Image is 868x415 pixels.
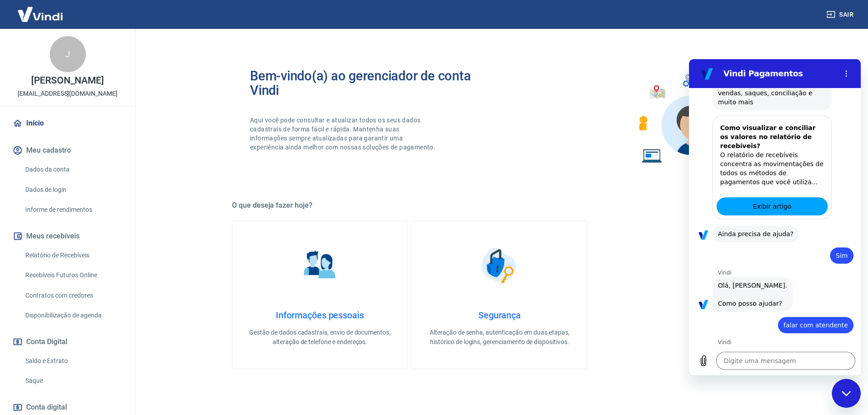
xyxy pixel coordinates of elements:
[22,160,124,179] a: Dados da conta
[22,246,124,265] a: Relatório de Recebíveis
[825,6,857,23] button: Sair
[631,69,749,168] img: Imagem de um avatar masculino com diversos icones exemplificando as funcionalidades do gerenciado...
[18,89,118,98] p: [EMAIL_ADDRESS][DOMAIN_NAME]
[11,113,124,133] a: Início
[11,226,124,246] button: Meus recebíveis
[689,59,861,375] iframe: Janela de mensagens
[31,76,104,85] p: [PERSON_NAME]
[22,352,124,370] a: Saldo e Extrato
[232,201,767,210] h5: O que deseja fazer hoje?
[11,140,124,160] button: Meu cadastro
[50,36,86,72] div: J
[247,310,393,321] h4: Informações pessoais
[232,221,408,369] a: Informações pessoaisInformações pessoaisGestão de dados cadastrais, envio de documentos, alteraçã...
[297,243,343,288] img: Informações pessoais
[11,332,124,352] button: Conta Digital
[22,306,124,325] a: Disponibilização de agenda
[832,379,861,408] iframe: Botão para abrir a janela de mensagens, conversa em andamento
[26,401,67,414] span: Conta digital
[11,0,70,28] img: Vindi
[22,181,124,199] a: Dados de login
[22,286,124,305] a: Contratos com credores
[477,243,522,288] img: Segurança
[22,372,124,390] a: Saque
[426,328,572,347] p: Alteração de senha, autenticação em duas etapas, histórico de logins, gerenciamento de dispositivos.
[250,69,500,98] h2: Bem-vindo(a) ao gerenciador de conta Vindi
[426,310,572,321] h4: Segurança
[22,266,124,284] a: Recebíveis Futuros Online
[22,201,124,219] a: Informe de rendimentos
[411,221,587,369] a: SegurançaSegurançaAlteração de senha, autenticação em duas etapas, histórico de logins, gerenciam...
[247,328,393,347] p: Gestão de dados cadastrais, envio de documentos, alteração de telefone e endereços.
[250,116,437,152] p: Aqui você pode consultar e atualizar todos os seus dados cadastrais de forma fácil e rápida. Mant...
